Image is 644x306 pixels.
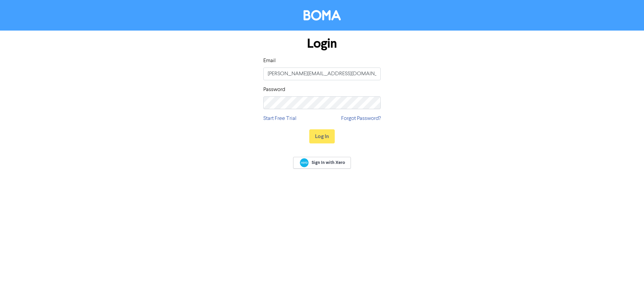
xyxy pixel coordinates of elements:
[309,129,335,143] button: Log In
[263,36,381,51] h1: Login
[312,160,345,166] span: Sign In with Xero
[263,115,297,123] a: Start Free Trial
[263,57,276,65] label: Email
[300,158,309,167] img: Xero logo
[293,157,351,169] a: Sign In with Xero
[341,115,381,123] a: Forgot Password?
[304,10,341,20] img: BOMA Logo
[263,86,285,94] label: Password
